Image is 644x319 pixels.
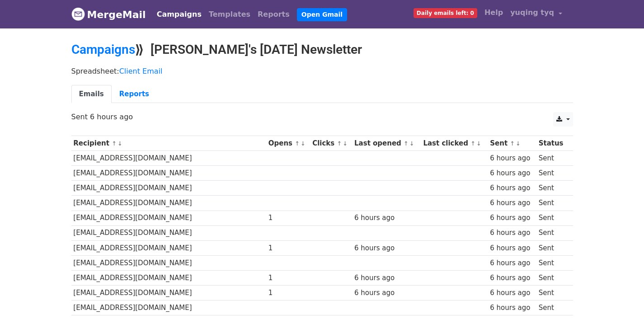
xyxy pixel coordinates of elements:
div: 6 hours ago [490,303,534,313]
td: [EMAIL_ADDRESS][DOMAIN_NAME] [71,151,266,166]
div: 6 hours ago [490,228,534,238]
a: Templates [205,5,254,23]
th: Clicks [310,136,352,151]
a: Emails [71,85,112,103]
div: 6 hours ago [354,288,419,298]
td: Sent [536,211,568,225]
td: Sent [536,270,568,285]
span: Daily emails left: 0 [414,8,477,18]
a: ↑ [295,140,300,147]
a: ↓ [516,140,521,147]
td: Sent [536,300,568,315]
a: ↑ [470,140,475,147]
th: Last clicked [421,136,488,151]
td: [EMAIL_ADDRESS][DOMAIN_NAME] [71,286,266,300]
img: MergeMail logo [71,7,85,21]
a: MergeMail [71,5,146,24]
p: Spreadsheet: [71,66,573,76]
td: Sent [536,255,568,270]
div: 6 hours ago [490,273,534,283]
div: 6 hours ago [490,243,534,253]
td: Sent [536,240,568,255]
div: 6 hours ago [354,243,419,253]
th: Recipient [71,136,266,151]
div: 6 hours ago [490,153,534,164]
a: ↓ [476,140,481,147]
h2: ⟫ [PERSON_NAME]'s [DATE] Newsletter [71,42,573,57]
div: 6 hours ago [490,258,534,268]
a: Daily emails left: 0 [410,4,481,22]
div: 1 [268,273,308,283]
td: [EMAIL_ADDRESS][DOMAIN_NAME] [71,255,266,270]
a: ↑ [112,140,117,147]
td: [EMAIL_ADDRESS][DOMAIN_NAME] [71,211,266,225]
a: ↑ [510,140,515,147]
div: 1 [268,213,308,223]
a: Open Gmail [297,8,347,21]
div: 6 hours ago [354,213,419,223]
div: 6 hours ago [490,213,534,223]
td: [EMAIL_ADDRESS][DOMAIN_NAME] [71,270,266,285]
a: ↑ [404,140,409,147]
a: ↓ [118,140,122,147]
td: [EMAIL_ADDRESS][DOMAIN_NAME] [71,196,266,211]
td: Sent [536,166,568,181]
div: 1 [268,288,308,298]
a: Help [481,4,507,22]
a: ↓ [409,140,414,147]
td: Sent [536,196,568,211]
a: Campaigns [71,42,135,57]
a: ↑ [337,140,342,147]
p: Sent 6 hours ago [71,112,573,122]
a: Client Email [119,67,163,75]
th: Status [536,136,568,151]
td: [EMAIL_ADDRESS][DOMAIN_NAME] [71,240,266,255]
td: Sent [536,151,568,166]
th: Last opened [352,136,421,151]
div: 6 hours ago [490,288,534,298]
td: Sent [536,181,568,196]
td: [EMAIL_ADDRESS][DOMAIN_NAME] [71,225,266,240]
td: [EMAIL_ADDRESS][DOMAIN_NAME] [71,181,266,196]
a: Reports [112,85,157,103]
span: yuqing tyq [510,7,554,18]
div: 6 hours ago [490,183,534,193]
td: Sent [536,286,568,300]
td: [EMAIL_ADDRESS][DOMAIN_NAME] [71,300,266,315]
div: 6 hours ago [354,273,419,283]
th: Opens [266,136,310,151]
td: [EMAIL_ADDRESS][DOMAIN_NAME] [71,166,266,181]
div: 1 [268,243,308,253]
a: ↓ [301,140,306,147]
a: Campaigns [153,5,205,23]
a: yuqing tyq [507,4,565,25]
a: ↓ [343,140,348,147]
th: Sent [488,136,536,151]
td: Sent [536,225,568,240]
div: 6 hours ago [490,198,534,208]
div: 6 hours ago [490,168,534,178]
a: Reports [254,5,293,23]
